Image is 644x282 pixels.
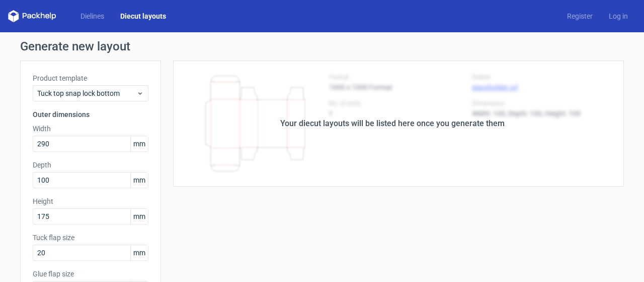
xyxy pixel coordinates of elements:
[112,11,174,21] a: Diecut layouts
[33,109,148,120] h3: Outer dimensions
[280,118,505,130] div: Your diecut layouts will be listed here once you generate them
[130,209,148,224] span: mm
[601,11,636,21] a: Log in
[130,173,148,188] span: mm
[33,73,148,83] label: Product template
[33,160,148,170] label: Depth
[33,269,148,279] label: Glue flap size
[33,124,148,134] label: Width
[20,40,624,52] h1: Generate new layout
[130,245,148,260] span: mm
[33,196,148,206] label: Height
[72,11,112,21] a: Dielines
[33,233,148,243] label: Tuck flap size
[559,11,601,21] a: Register
[37,88,136,98] span: Tuck top snap lock bottom
[130,136,148,151] span: mm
